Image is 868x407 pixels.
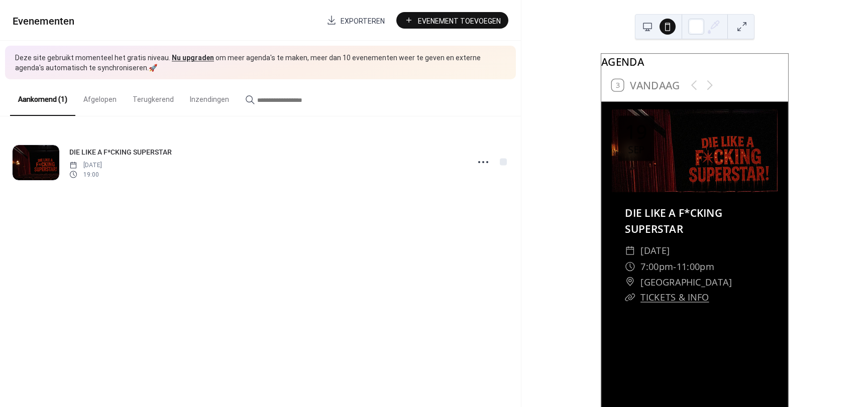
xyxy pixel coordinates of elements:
div: ​ [625,274,635,290]
div: ​ [625,243,635,258]
span: [DATE] [69,161,102,170]
span: Deze site gebruikt momenteel het gratis niveau. om meer agenda's te maken, meer dan 10 evenemente... [15,53,506,73]
div: 19 [625,122,647,142]
button: Terugkerend [125,79,182,115]
a: TICKETS & INFO [640,291,709,304]
span: DIE LIKE A F*CKING SUPERSTAR [69,147,172,158]
a: DIE LIKE A F*CKING SUPERSTAR [625,206,723,236]
span: Exporteren [341,16,385,26]
div: ​ [625,290,635,305]
button: Inzendingen [182,79,237,115]
span: Evenement Toevoegen [418,16,501,26]
div: ​ [625,258,635,274]
span: Evenementen [13,15,74,27]
button: Afgelopen [75,79,125,115]
span: 7:00pm [640,258,673,274]
button: Aankomend (1) [10,79,75,116]
div: sep [628,145,644,155]
span: 11:00pm [677,258,714,274]
span: [GEOGRAPHIC_DATA] [640,274,732,290]
span: - [673,258,677,274]
a: DIE LIKE A F*CKING SUPERSTAR [69,146,172,158]
span: [DATE] [640,243,670,258]
div: AGENDA [601,54,788,69]
a: Nu upgraden [172,54,214,62]
a: Exporteren [319,12,392,29]
span: 19:00 [69,170,102,179]
button: Evenement Toevoegen [396,12,508,29]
